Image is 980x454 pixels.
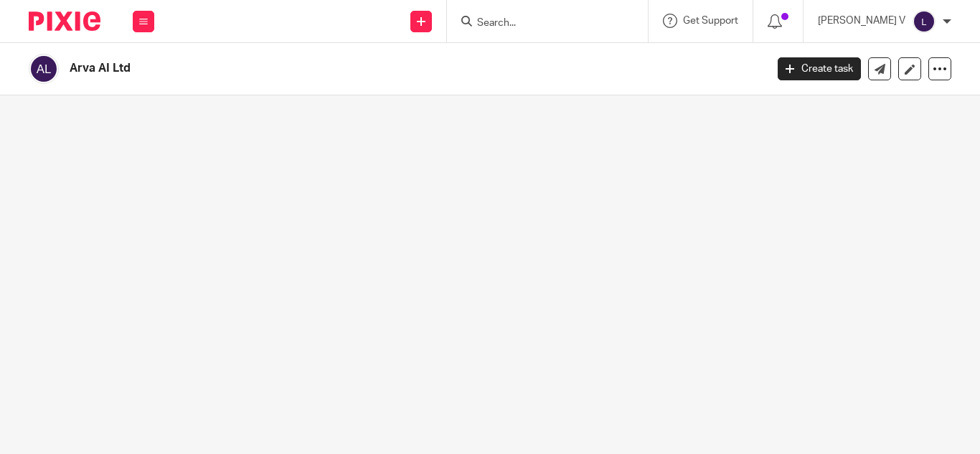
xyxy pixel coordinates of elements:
input: Search [476,17,605,30]
img: Pixie [29,11,100,31]
span: Get Support [683,16,738,26]
a: Create task [778,57,861,80]
img: svg%3E [913,10,936,33]
h2: Arva AI Ltd [70,61,619,76]
img: svg%3E [29,54,59,84]
p: [PERSON_NAME] V [818,14,905,28]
